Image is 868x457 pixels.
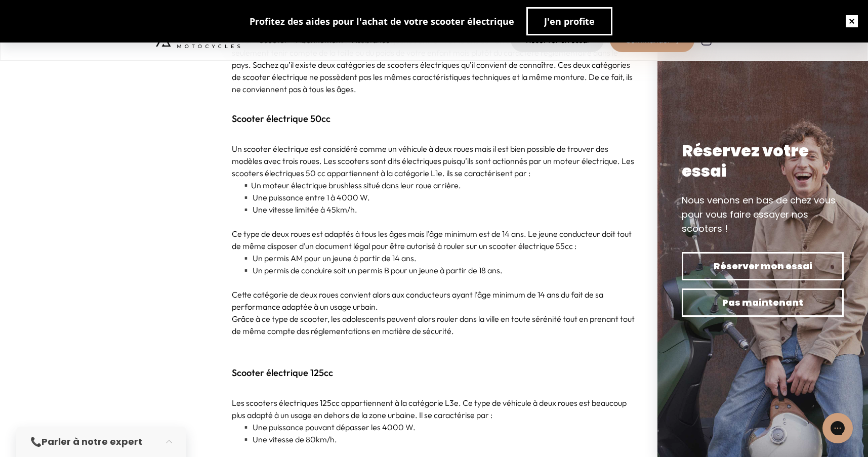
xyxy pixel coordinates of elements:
span: ▪️ [241,180,251,190]
span: ▪️ [241,204,251,215]
p: Un permis de conduire soit un permis B pour un jeune à partir de 18 ans. [232,264,637,276]
p: Un scooter électrique est considéré comme un véhicule à deux roues mais il est bien possible de t... [232,143,637,179]
span: ▪️ [241,422,251,432]
p: Une puissance entre 1 à 4000 W. [232,191,637,203]
p: Une vitesse de 80km/h. [232,433,637,445]
p: Les scooters électriques 125cc appartiennent à la catégorie L3e. Ce type de véhicule à deux roues... [232,397,637,421]
p: Un permis AM pour un jeune à partir de 14 ans. [232,252,637,264]
p: Grâce à ce type de scooter, les adolescents peuvent alors rouler dans la ville en toute sérénité ... [232,313,637,337]
p: Cette catégorie de deux roues convient alors aux conducteurs ayant l’âge minimum de 14 ans du fai... [232,288,637,313]
p: Savoir si un scooter électrique est adapté aux jeunes entre 14 et 18 ans ou non est indispensable... [232,34,637,95]
p: Une vitesse limitée à 45km/h. [232,203,637,216]
strong: Scooter électrique 50cc [232,113,330,124]
span: ▪️ [241,192,251,202]
span: ▪️ [241,265,251,275]
strong: Scooter électrique 125cc [232,367,333,379]
iframe: Gorgias live chat messenger [817,409,858,447]
p: Ce type de deux roues est adaptés à tous les âges mais l’âge minimum est de 14 ans. Le jeune cond... [232,228,637,252]
span: ▪️ [241,434,251,444]
p: Une puissance pouvant dépasser les 4000 W. [232,421,637,433]
span: ▪️ [241,253,251,263]
p: Un moteur électrique brushless situé dans leur roue arrière. [232,179,637,191]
